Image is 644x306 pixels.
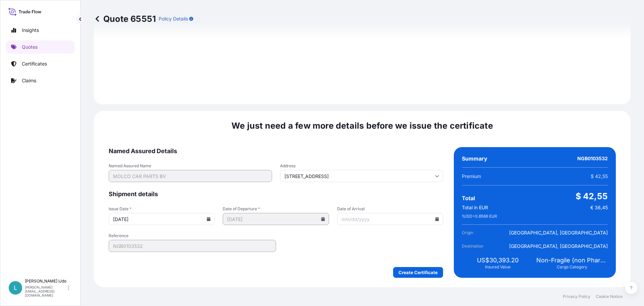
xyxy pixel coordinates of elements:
[462,204,488,211] span: Total in EUR
[509,229,608,236] span: [GEOGRAPHIC_DATA], [GEOGRAPHIC_DATA]
[477,256,519,264] span: US$30,393.20
[337,206,443,212] span: Date of Arrival
[280,163,443,169] span: Address
[509,243,608,250] span: [GEOGRAPHIC_DATA], [GEOGRAPHIC_DATA]
[596,294,623,299] a: Cookie Notice
[109,240,276,252] input: Your internal reference
[337,213,443,225] input: mm/dd/yyyy
[563,294,590,299] a: Privacy Policy
[462,195,475,202] span: Total
[25,285,66,297] p: [PERSON_NAME][EMAIL_ADDRESS][DOMAIN_NAME]
[280,170,443,182] input: Cargo owner address
[223,213,329,225] input: mm/dd/yyyy
[109,213,215,225] input: mm/dd/yyyy
[14,285,17,291] span: L
[591,173,608,180] span: $ 42,55
[109,190,443,198] span: Shipment details
[22,44,38,50] p: Quotes
[6,24,75,37] a: Insights
[462,243,499,250] span: Destination
[22,77,36,84] p: Claims
[6,40,75,54] a: Quotes
[109,206,215,212] span: Issue Date
[22,60,47,67] p: Certificates
[231,120,493,131] span: We just need a few more details before we issue the certificate
[462,229,499,236] span: Origin
[6,57,75,71] a: Certificates
[159,15,188,22] p: Policy Details
[109,233,276,238] span: Reference
[557,264,587,270] span: Cargo Category
[398,269,438,276] p: Create Certificate
[25,278,66,284] p: [PERSON_NAME] IJdo
[576,191,608,202] span: $ 42,55
[577,155,608,162] span: NGB0103532
[6,74,75,87] a: Claims
[109,163,272,169] span: Named Assured Name
[485,264,511,270] span: Insured Value
[393,267,443,278] button: Create Certificate
[536,256,608,264] span: Non-Fragile (non Pharma)
[590,204,608,211] span: € 36,45
[462,155,487,162] span: Summary
[223,206,329,212] span: Date of Departure
[94,13,156,24] p: Quote 65551
[462,214,497,219] span: 1 USD = 0.8566 EUR
[22,27,39,34] p: Insights
[462,173,481,180] span: Premium
[109,147,443,155] span: Named Assured Details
